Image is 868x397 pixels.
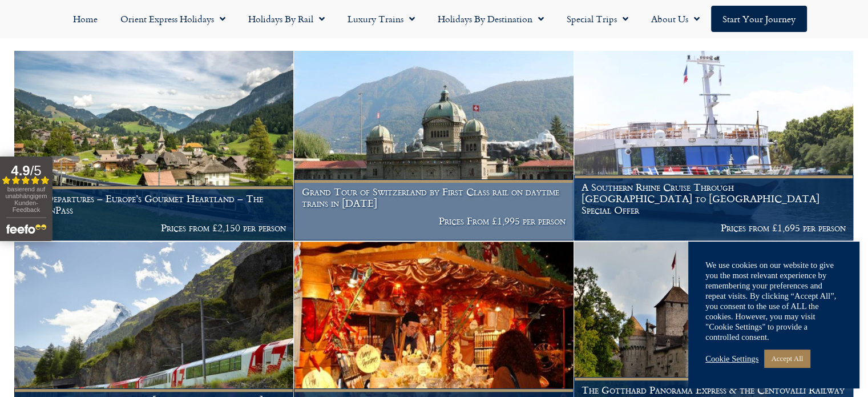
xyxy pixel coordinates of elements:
nav: Menu [6,6,862,32]
div: We use cookies on our website to give you the most relevant experience by remembering your prefer... [705,260,842,342]
a: Grand Tour of Switzerland by First Class rail on daytime trains in [DATE] Prices From £1,995 per ... [294,51,574,242]
a: Orient Express Holidays [109,6,237,32]
a: Holidays by Destination [426,6,555,32]
a: 2025 Departures – Europe’s Gourmet Heartland – The GoldenPass Prices from £2,150 per person [14,51,294,242]
p: Prices from £2,150 per person [22,222,286,234]
a: About Us [640,6,711,32]
a: Luxury Trains [336,6,426,32]
h1: Grand Tour of Switzerland by First Class rail on daytime trains in [DATE] [302,186,566,208]
p: Prices From £1,995 per person [302,215,566,227]
a: Home [62,6,109,32]
a: Holidays by Rail [237,6,336,32]
a: Special Trips [555,6,640,32]
h1: A Southern Rhine Cruise Through [GEOGRAPHIC_DATA] to [GEOGRAPHIC_DATA] Special Offer [582,182,845,215]
h1: 2025 Departures – Europe’s Gourmet Heartland – The GoldenPass [22,193,286,215]
a: A Southern Rhine Cruise Through [GEOGRAPHIC_DATA] to [GEOGRAPHIC_DATA] Special Offer Prices from ... [574,51,854,242]
p: Prices from £1,695 per person [582,222,845,234]
a: Accept All [764,350,810,367]
a: Start your Journey [711,6,807,32]
a: Cookie Settings [705,354,758,364]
